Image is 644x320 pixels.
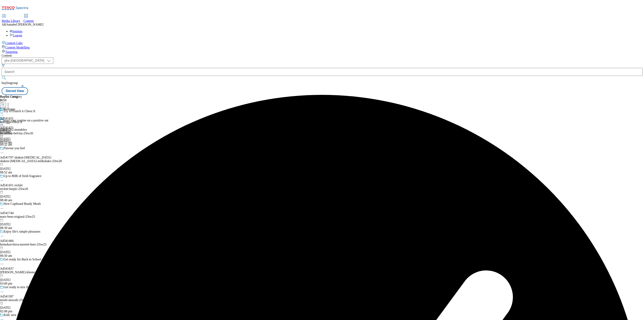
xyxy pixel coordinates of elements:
[2,23,6,26] span: AR
[2,64,5,67] svg: Search Filters
[6,23,43,26] span: Annabel [PERSON_NAME]
[24,19,34,23] span: Content
[4,107,15,111] div: Kelloggs
[2,14,20,23] a: Media Library
[4,146,25,150] div: Flavour you feel
[4,202,41,206] div: New Cupboard Ready Meals
[4,258,60,261] div: Get ready for Back to School with Kleenex.
[5,46,30,49] span: Content Modelling
[4,119,48,122] div: Start your routine on a positive oat
[2,54,642,57] div: Content
[4,174,41,178] div: Up to 8HR of fresh fragrance
[4,230,40,233] div: Enjoy life's simple pleasures
[10,34,22,37] a: Logout
[5,41,23,45] span: Content Lake
[2,49,642,54] a: Targeting
[2,40,642,45] a: Content Lake
[2,81,18,85] span: buylistgroup
[2,87,28,95] button: Stored View
[4,313,26,317] div: Kids' new season
[4,285,38,289] div: Get ready to mix things up
[5,50,18,54] span: Targeting
[2,19,20,23] span: Media Library
[24,14,34,23] a: Content
[10,30,23,33] a: Settings
[2,68,642,76] input: Search
[2,45,642,49] a: Content Modelling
